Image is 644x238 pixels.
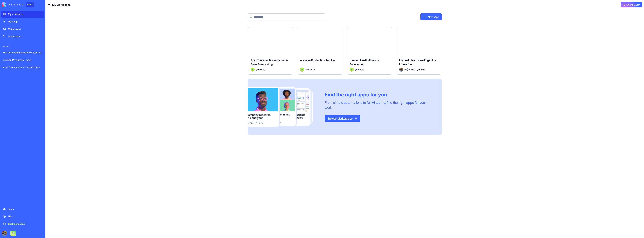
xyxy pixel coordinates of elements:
[8,207,42,211] div: Team
[3,51,42,54] div: Harvest Health Financial Forecasting
[325,115,360,122] a: Browse Marketplace
[305,68,308,71] span: @
[1,220,44,227] a: Book a meeting
[325,92,434,98] div: Find the right apps for you
[355,68,357,71] span: @
[300,58,335,62] span: Arankan Production Tracker
[2,2,34,7] a: BETA
[347,27,392,75] a: Harvest Health Financial ForecastingAvatar@Blocks
[248,87,319,127] img: Frame_181_egmpey.png
[396,27,442,75] a: Harvest Healthcare Eligibility Intake formAvatar@[PERSON_NAME]
[251,68,255,72] img: Avatar
[8,27,42,31] div: Marketplace
[26,2,34,7] div: BETA
[3,58,42,62] div: Arankan Production Tracker
[420,13,442,20] a: New App
[258,68,265,71] span: Blocks
[350,68,354,72] img: Avatar
[8,20,42,23] div: New app
[52,3,71,7] span: My workspace
[357,68,364,71] span: Blocks
[399,58,436,66] span: Harvest Healthcare Eligibility Intake form
[1,206,44,212] a: Team
[1,26,44,32] a: Marketplace
[8,35,42,38] div: Integrations
[1,64,44,71] a: Aran Therapeutics – Cannabis Sales Forecasting
[2,231,7,236] img: ACg8ocLckqTCADZMVyP0izQdSwexkWcE6v8a1AEXwgvbafi3xFy3vSx8=s96-c
[3,66,42,69] div: Aran Therapeutics – Cannabis Sales Forecasting
[300,68,304,72] img: Avatar
[251,58,288,66] span: Aran Therapeutics – Cannabis Sales Forecasting
[399,68,403,72] img: Avatar
[325,100,434,110] div: From simple automations to full AI teams, find the right apps for your work
[1,49,44,56] a: Harvest Health Financial Forecasting
[1,11,44,18] a: My workspace
[626,3,640,6] span: Share & Earn
[405,68,407,71] span: @
[8,12,42,16] div: My workspace
[1,45,44,48] span: Recent
[621,2,642,7] button: Share & Earn
[297,27,343,75] a: Arankan Production TrackerAvatar@Blocks
[407,68,425,71] span: [PERSON_NAME]
[1,57,44,63] a: Arankan Production Tracker
[350,58,380,66] span: Harvest Health Financial Forecasting
[8,222,42,226] div: Book a meeting
[2,2,23,7] img: logo
[308,68,315,71] span: Blocks
[8,215,42,218] div: Help
[256,68,258,71] span: @
[1,213,44,220] a: Help
[248,27,293,75] a: Aran Therapeutics – Cannabis Sales ForecastingAvatar@Blocks
[1,18,44,25] a: New app
[1,33,44,40] a: Integrations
